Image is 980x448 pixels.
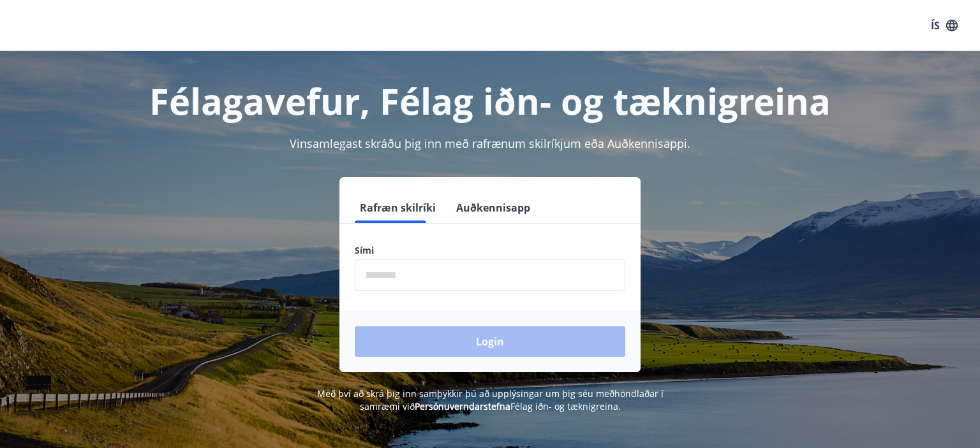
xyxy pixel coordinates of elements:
span: Vinsamlegast skráðu þig inn með rafrænum skilríkjum eða Auðkennisappi. [290,136,690,151]
span: Með því að skrá þig inn samþykkir þú að upplýsingar um þig séu meðhöndlaðar í samræmi við Félag i... [317,387,664,412]
h1: Félagavefur, Félag iðn- og tæknigreina [46,76,934,125]
a: Persónuverndarstefna [415,400,510,412]
button: Auðkennisapp [451,192,535,223]
button: Rafræn skilríki [355,192,441,223]
label: Sími [355,244,625,257]
button: ÍS [924,14,965,37]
